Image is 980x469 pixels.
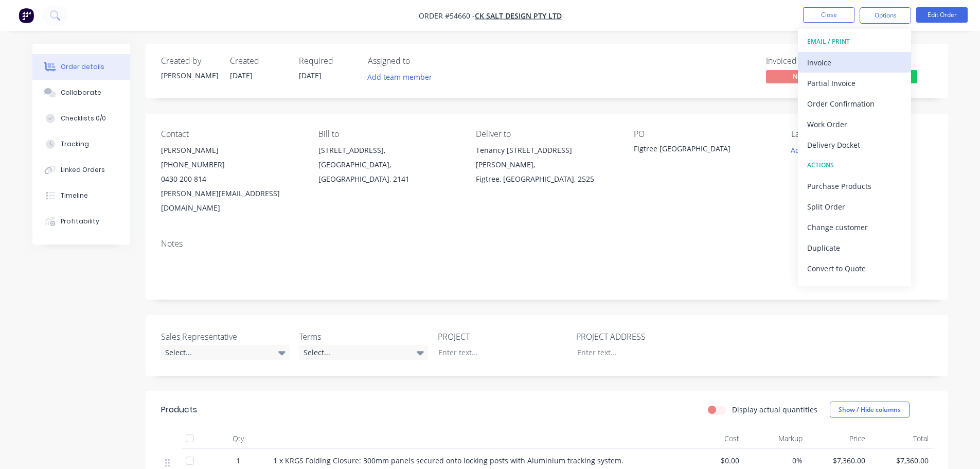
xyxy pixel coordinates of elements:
[807,179,902,194] div: Purchase Products
[32,131,130,157] button: Tracking
[798,93,911,114] button: Order Confirmation
[766,70,828,83] span: No
[61,114,106,123] div: Checklists 0/0
[803,7,854,23] button: Close
[786,143,833,157] button: Add labels
[362,70,437,84] button: Add team member
[368,70,438,84] button: Add team member
[161,143,302,158] div: [PERSON_NAME]
[874,455,929,466] span: $7,360.00
[61,140,89,149] div: Tracking
[32,157,130,183] button: Linked Orders
[476,172,617,186] div: Figtree, [GEOGRAPHIC_DATA], 2525
[318,143,459,186] div: [STREET_ADDRESS],[GEOGRAPHIC_DATA], [GEOGRAPHIC_DATA], 2141
[61,191,88,200] div: Timeline
[732,404,817,415] label: Display actual quantities
[807,240,902,255] div: Duplicate
[299,345,428,360] div: Select...
[807,159,902,172] div: ACTIONS
[807,76,902,91] div: Partial Invoice
[32,80,130,106] button: Collaborate
[747,455,803,466] span: 0%
[32,54,130,80] button: Order details
[161,70,218,81] div: [PERSON_NAME]
[476,129,617,139] div: Deliver to
[685,455,740,466] span: $0.00
[807,282,902,297] div: Archive
[798,155,911,176] button: ACTIONS
[475,11,562,21] a: CK Salt Design Pty Ltd
[161,331,290,343] label: Sales Representative
[476,143,617,186] div: Tenancy [STREET_ADDRESS][PERSON_NAME],Figtree, [GEOGRAPHIC_DATA], 2525
[207,428,269,449] div: Qty
[860,7,911,24] button: Options
[161,172,302,186] div: 0430 200 814
[798,237,911,258] button: Duplicate
[419,11,475,21] span: Order #54660 -
[161,158,302,172] div: [PHONE_NUMBER]
[807,261,902,276] div: Convert to Quote
[476,143,617,172] div: Tenancy [STREET_ADDRESS][PERSON_NAME],
[299,56,355,66] div: Required
[798,134,911,155] button: Delivery Docket
[161,186,302,215] div: [PERSON_NAME][EMAIL_ADDRESS][DOMAIN_NAME]
[807,428,870,449] div: Price
[318,129,459,139] div: Bill to
[32,183,130,209] button: Timeline
[798,258,911,279] button: Convert to Quote
[798,279,911,299] button: Archive
[798,73,911,93] button: Partial Invoice
[19,8,34,23] img: Factory
[368,56,471,66] div: Assigned to
[161,143,302,215] div: [PERSON_NAME][PHONE_NUMBER]0430 200 814[PERSON_NAME][EMAIL_ADDRESS][DOMAIN_NAME]
[807,55,902,70] div: Invoice
[161,345,290,360] div: Select...
[807,137,902,152] div: Delivery Docket
[299,71,322,80] span: [DATE]
[299,331,428,343] label: Terms
[576,331,705,343] label: PROJECT ADDRESS
[230,56,287,66] div: Created
[634,129,775,139] div: PO
[318,158,459,186] div: [GEOGRAPHIC_DATA], [GEOGRAPHIC_DATA], 2141
[807,220,902,235] div: Change customer
[798,217,911,237] button: Change customer
[161,56,218,66] div: Created by
[807,199,902,214] div: Split Order
[61,165,105,175] div: Linked Orders
[61,217,99,226] div: Profitability
[811,455,866,466] span: $7,360.00
[32,209,130,234] button: Profitability
[798,114,911,134] button: Work Order
[807,96,902,111] div: Order Confirmation
[161,239,933,249] div: Notes
[791,129,932,139] div: Labels
[634,143,762,158] div: Figtree [GEOGRAPHIC_DATA]
[807,117,902,132] div: Work Order
[230,71,253,80] span: [DATE]
[681,428,744,449] div: Cost
[32,106,130,131] button: Checklists 0/0
[798,52,911,73] button: Invoice
[161,129,302,139] div: Contact
[798,196,911,217] button: Split Order
[798,31,911,52] button: EMAIL / PRINT
[318,143,459,158] div: [STREET_ADDRESS],
[236,455,240,466] span: 1
[61,88,101,97] div: Collaborate
[916,7,968,23] button: Edit Order
[798,176,911,196] button: Purchase Products
[807,35,902,48] div: EMAIL / PRINT
[61,62,104,72] div: Order details
[438,331,566,343] label: PROJECT
[869,428,933,449] div: Total
[766,56,843,66] div: Invoiced
[830,402,910,418] button: Show / Hide columns
[743,428,807,449] div: Markup
[273,456,623,465] span: 1 x KRGS Folding Closure: 300mm panels secured onto locking posts with Aluminium tracking system.
[161,404,197,416] div: Products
